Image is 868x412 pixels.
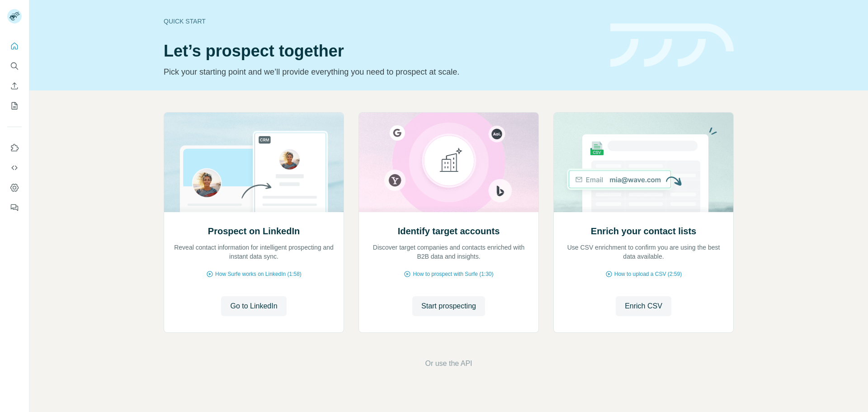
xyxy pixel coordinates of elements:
span: How to upload a CSV (2:59) [614,270,682,278]
button: Enrich CSV [7,78,22,94]
span: Enrich CSV [625,301,662,312]
h1: Let’s prospect together [164,42,599,60]
span: How Surfe works on LinkedIn (1:58) [215,270,302,278]
p: Discover target companies and contacts enriched with B2B data and insights. [368,243,529,261]
button: Start prospecting [412,296,485,316]
button: Quick start [7,38,22,54]
button: Or use the API [425,358,472,369]
div: Quick start [164,17,599,26]
p: Reveal contact information for intelligent prospecting and instant data sync. [173,243,335,261]
button: Enrich CSV [616,296,671,316]
img: Enrich your contact lists [553,113,734,212]
span: Start prospecting [421,301,476,312]
img: banner [610,24,734,67]
button: My lists [7,98,22,114]
button: Feedback [7,199,22,216]
span: Go to LinkedIn [230,301,277,312]
p: Pick your starting point and we’ll provide everything you need to prospect at scale. [164,66,599,78]
h2: Enrich your contact lists [591,225,696,237]
h2: Prospect on LinkedIn [208,225,300,237]
button: Search [7,58,22,74]
span: How to prospect with Surfe (1:30) [413,270,493,278]
button: Use Surfe on LinkedIn [7,140,22,156]
img: Identify target accounts [359,113,539,212]
button: Use Surfe API [7,160,22,176]
button: Go to LinkedIn [221,296,286,316]
button: Dashboard [7,180,22,196]
p: Use CSV enrichment to confirm you are using the best data available. [563,243,724,261]
img: Prospect on LinkedIn [164,113,344,212]
h2: Identify target accounts [398,225,500,237]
